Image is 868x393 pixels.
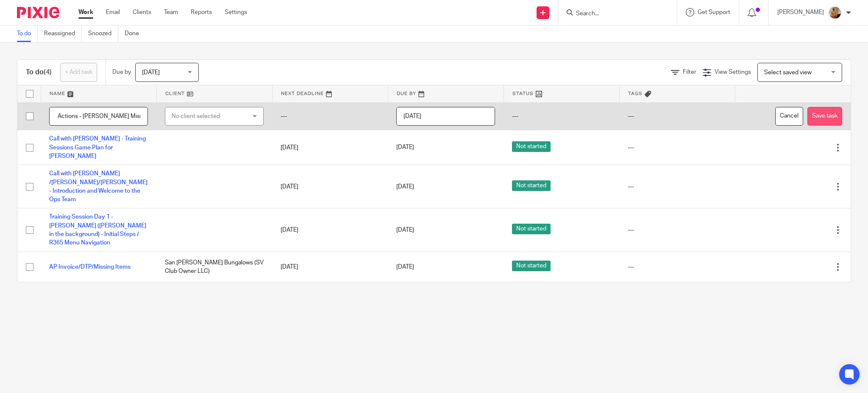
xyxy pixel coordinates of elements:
[133,8,151,17] a: Clients
[828,6,842,20] img: 1234.JPG
[49,107,148,126] input: Task name
[619,102,735,130] td: ---
[172,107,245,125] div: No client selected
[628,182,726,191] div: ---
[396,107,495,126] input: Pick a date
[272,102,388,130] td: ---
[225,8,247,17] a: Settings
[628,143,726,152] div: ---
[17,25,38,42] a: To do
[78,8,93,17] a: Work
[628,91,643,96] span: Tags
[504,102,619,130] td: ---
[512,141,551,152] span: Not started
[698,9,730,15] span: Get Support
[807,107,842,126] button: Save task
[191,8,212,17] a: Reports
[764,70,812,76] span: Select saved view
[683,69,696,75] span: Filter
[49,136,146,159] a: Call with [PERSON_NAME] - Training Sessions Game Plan for [PERSON_NAME]
[272,130,388,165] td: [DATE]
[106,8,120,17] a: Email
[396,184,414,190] span: [DATE]
[60,63,97,82] a: + Add task
[125,25,145,42] a: Done
[142,70,160,76] span: [DATE]
[17,7,59,18] img: Pixie
[44,69,52,76] span: (4)
[396,145,414,151] span: [DATE]
[396,264,414,270] span: [DATE]
[26,68,52,77] h1: To do
[49,171,147,202] a: Call with [PERSON_NAME] /[PERSON_NAME]/[PERSON_NAME] - Introduction and Welcome to the Ops Team
[575,10,651,18] input: Search
[777,8,824,17] p: [PERSON_NAME]
[775,107,803,126] button: Cancel
[156,252,272,282] td: San [PERSON_NAME] Bungalows (SV Club Owner LLC)
[628,226,726,234] div: ---
[112,68,131,76] p: Due by
[88,25,118,42] a: Snoozed
[715,69,751,75] span: View Settings
[628,263,726,271] div: ---
[164,8,178,17] a: Team
[512,261,551,271] span: Not started
[272,208,388,252] td: [DATE]
[272,165,388,208] td: [DATE]
[512,180,551,191] span: Not started
[49,214,146,246] a: Training Session Day 1 - [PERSON_NAME] ([PERSON_NAME] in the background) - Initial Steps / R365 M...
[512,224,551,234] span: Not started
[396,227,414,233] span: [DATE]
[272,252,388,282] td: [DATE]
[44,25,82,42] a: Reassigned
[49,264,131,270] a: AP Invoice/DTP/Missing Items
